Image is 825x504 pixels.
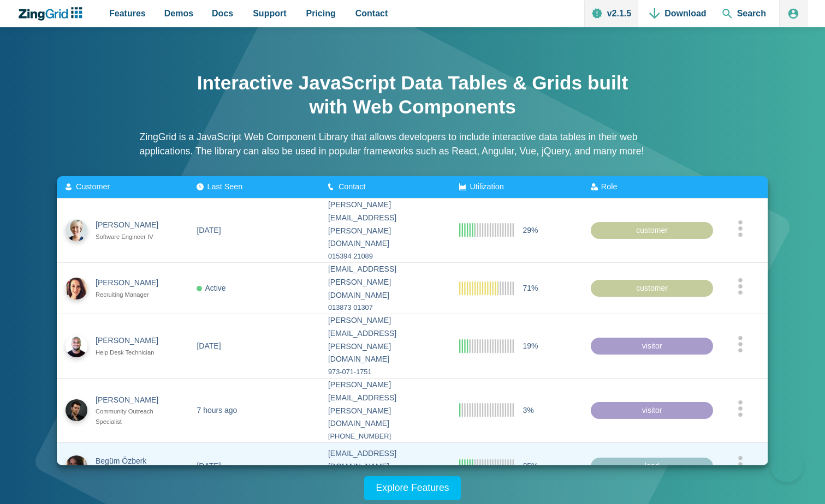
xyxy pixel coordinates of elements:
div: [PHONE_NUMBER] [328,430,442,442]
div: 015394 21089 [328,250,442,262]
div: lead [591,458,713,475]
a: Explore Features [364,476,461,500]
span: Demos [164,6,193,21]
div: visitor [591,337,713,355]
div: 973-071-1751 [328,366,442,378]
span: Contact [339,182,366,191]
div: [PERSON_NAME][EMAIL_ADDRESS][PERSON_NAME][DOMAIN_NAME] [328,379,442,430]
div: visitor [591,401,713,419]
div: [PERSON_NAME][EMAIL_ADDRESS][PERSON_NAME][DOMAIN_NAME] [328,199,442,250]
div: Recruiting Manager [96,290,168,300]
div: [EMAIL_ADDRESS][DOMAIN_NAME] [328,447,442,473]
div: [PERSON_NAME] [96,219,168,232]
a: ZingChart Logo. Click to return to the homepage [17,7,88,21]
div: Begüm Özberk [96,454,168,467]
div: [DATE] [197,339,221,352]
span: 19% [523,339,538,352]
div: [PERSON_NAME] [96,277,168,290]
p: ZingGrid is a JavaScript Web Component Library that allows developers to include interactive data... [140,130,686,159]
span: Pricing [306,6,336,21]
div: customer [591,221,713,239]
span: 3% [523,404,534,417]
span: Contact [355,6,388,21]
span: 71% [523,281,538,295]
div: [PERSON_NAME][EMAIL_ADDRESS][PERSON_NAME][DOMAIN_NAME] [328,314,442,366]
span: Customer [76,182,110,191]
span: Utilization [470,182,504,191]
div: [PERSON_NAME] [96,334,168,347]
span: Support [253,6,286,21]
div: [PERSON_NAME] [96,393,168,406]
span: 29% [523,224,538,237]
iframe: Help Scout Beacon - Open [770,449,803,482]
div: Software Engineer IV [96,232,168,242]
h1: Interactive JavaScript Data Tables & Grids built with Web Components [194,71,631,119]
div: 013873 01307 [328,302,442,314]
span: Features [109,6,146,21]
span: 25% [523,460,538,473]
div: 7 hours ago [197,404,238,417]
div: Community Outreach Specialist [96,406,168,427]
div: customer [591,279,713,297]
div: Active [197,281,226,295]
div: [EMAIL_ADDRESS][PERSON_NAME][DOMAIN_NAME] [328,263,442,302]
span: Docs [212,6,233,21]
div: [DATE] [197,460,221,473]
div: Help Desk Technician [96,347,168,358]
span: Last Seen [207,182,243,191]
span: Role [601,182,618,191]
div: [DATE] [197,224,221,237]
